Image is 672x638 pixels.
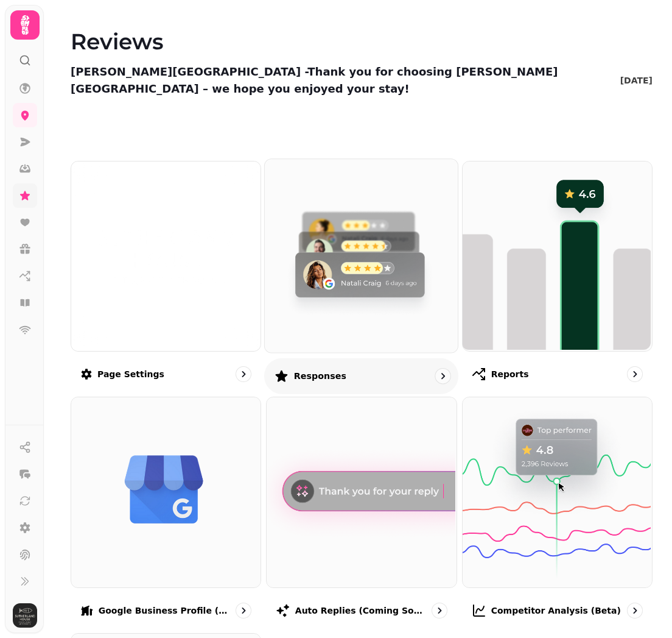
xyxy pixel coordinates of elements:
[97,368,164,380] p: Page settings
[10,603,40,628] button: User avatar
[264,158,457,352] img: Responses
[70,396,259,586] img: Google Business Profile (Beta)
[629,604,641,617] svg: go to
[71,397,261,628] a: Google Business Profile (Beta)Google Business Profile (Beta)
[491,604,621,617] p: Competitor analysis (Beta)
[437,370,449,382] svg: go to
[266,397,457,628] a: Auto replies (Coming soon)Auto replies (Coming soon)
[491,368,529,380] p: Reports
[265,396,455,586] img: Auto replies (Coming soon)
[264,158,459,394] a: ResponsesResponses
[294,370,346,382] p: Responses
[71,63,618,97] p: [PERSON_NAME][GEOGRAPHIC_DATA] - Thank you for choosing [PERSON_NAME][GEOGRAPHIC_DATA] – we hope ...
[620,74,653,87] p: [DATE]
[237,368,250,380] svg: go to
[95,218,237,296] img: Thank you for choosing Sutherland House – we hope you enjoyed your stay!
[295,604,427,617] p: Auto replies (Coming soon)
[462,397,653,628] a: Competitor analysis (Beta)Competitor analysis (Beta)
[13,603,37,628] img: User avatar
[629,368,641,380] svg: go to
[462,161,653,392] a: ReportsReports
[433,604,446,617] svg: go to
[71,161,261,392] a: Thank you for choosing Sutherland House – we hope you enjoyed your stay!Page settings
[237,604,250,617] svg: go to
[99,604,231,617] p: Google Business Profile (Beta)
[461,396,651,586] img: Competitor analysis (Beta)
[461,160,651,350] img: Reports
